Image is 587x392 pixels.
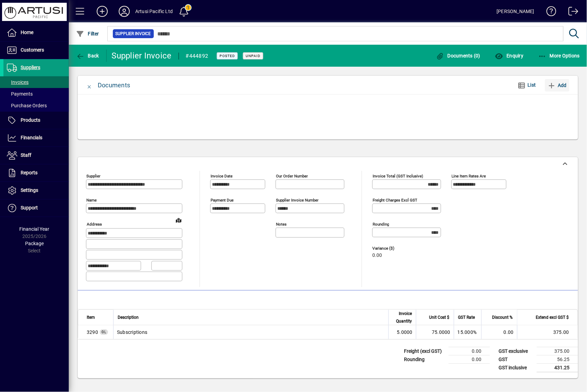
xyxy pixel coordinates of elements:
mat-label: Supplier [86,174,100,178]
span: Purchase Orders [7,103,47,108]
td: 0.00 [481,325,517,339]
button: Add [545,79,569,91]
mat-label: Payment due [211,198,234,203]
button: Enquiry [493,50,525,62]
span: Financial Year [20,226,50,232]
span: Suppliers [21,65,40,70]
div: #444892 [186,51,209,62]
app-page-header-button: Back [69,50,107,62]
span: Payments [7,91,33,97]
span: Supplier Invoice [116,30,151,37]
span: Enquiry [495,53,523,58]
td: 56.25 [537,355,578,363]
span: Support [21,205,38,210]
a: Invoices [3,76,69,88]
mat-label: Name [86,198,97,203]
a: Knowledge Base [541,1,556,24]
mat-label: Supplier invoice number [276,198,319,203]
a: Staff [3,147,69,164]
span: Products [21,117,40,123]
td: GST exclusive [495,347,537,355]
div: [PERSON_NAME] [497,6,534,17]
span: GL [102,330,106,334]
div: Artusi Pacific Ltd [135,6,173,17]
mat-label: Notes [276,222,287,227]
span: Back [76,53,99,58]
mat-label: Our order number [276,174,308,178]
span: Filter [76,31,99,36]
button: Close [81,77,98,94]
span: Unpaid [246,54,260,58]
td: 375.00 [537,347,578,355]
span: Subscriptions [87,329,98,336]
a: Financials [3,129,69,146]
button: Profile [113,5,135,18]
button: Filter [74,28,101,40]
span: More Options [538,53,580,58]
span: Invoices [7,79,29,85]
span: Description [118,314,139,321]
td: 0.00 [449,355,490,363]
a: Purchase Orders [3,100,69,111]
button: Back [74,50,101,62]
span: Reports [21,170,38,175]
button: Documents (0) [434,50,482,62]
button: More Options [536,50,582,62]
a: Payments [3,88,69,100]
mat-label: Invoice date [211,174,233,178]
a: Reports [3,164,69,182]
mat-label: Invoice Total (GST inclusive) [373,174,423,178]
span: List [528,82,536,88]
button: Add [91,5,113,18]
a: Customers [3,42,69,59]
a: View on map [173,215,184,226]
span: Add [548,80,567,91]
mat-label: Rounding [373,222,389,227]
span: Extend excl GST $ [536,314,569,321]
span: Package [25,241,44,246]
td: GST [495,355,537,363]
td: 375.00 [517,325,578,339]
span: Variance ($) [372,246,414,251]
span: Posted [220,54,235,58]
td: Freight (excl GST) [401,347,449,355]
span: Documents (0) [436,53,481,58]
span: Settings [21,187,38,193]
a: Home [3,24,69,41]
span: 0.00 [372,253,382,258]
td: Rounding [401,355,449,363]
div: Supplier Invoice [112,50,172,61]
td: 75.0000 [416,325,454,339]
a: Logout [563,1,578,24]
td: Subscriptions [113,325,388,339]
td: 0.00 [449,347,490,355]
span: Financials [21,135,42,140]
a: Settings [3,182,69,199]
span: Staff [21,152,31,158]
span: GST Rate [458,314,475,321]
a: Products [3,112,69,129]
mat-label: Line item rates are [452,174,486,178]
td: 431.25 [537,363,578,372]
td: 5.0000 [388,325,416,339]
span: Home [21,30,33,35]
a: Support [3,199,69,217]
td: 15.000% [454,325,481,339]
span: Item [87,314,95,321]
div: Documents [98,80,130,91]
span: Unit Cost $ [429,314,450,321]
span: Discount % [492,314,513,321]
span: Customers [21,47,44,53]
td: GST inclusive [495,363,537,372]
mat-label: Freight charges excl GST [373,198,417,203]
button: List [512,79,542,91]
span: Invoice Quantity [393,310,412,325]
